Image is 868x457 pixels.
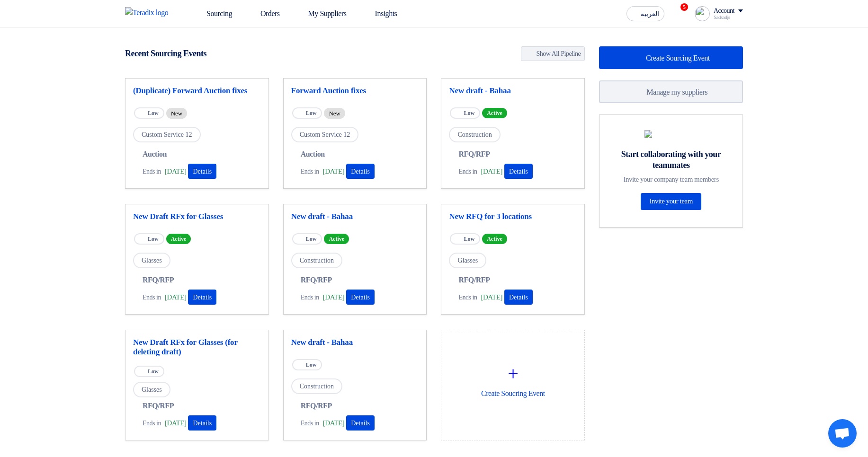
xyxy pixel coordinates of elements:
span: Low [464,236,474,242]
img: profile_test.png [695,6,710,21]
button: Details [346,415,375,431]
a: New draft - Bahaa [291,212,419,221]
a: Orders [240,3,287,24]
div: Account [714,7,734,15]
div: Start collaborating with your teammates [611,149,731,170]
span: RFQ/RFP [458,274,490,286]
span: Ends in [458,292,477,302]
span: Ends in [301,292,319,302]
span: Ends in [143,167,161,176]
img: invite_your_team.svg [644,130,698,138]
a: Insights [354,3,405,24]
span: Custom Service 12 [291,127,359,142]
a: (Duplicate) Forward Auction fixes [133,86,261,96]
a: Manage my suppliers [599,80,743,103]
a: Invite your team [641,193,701,210]
span: [DATE] [165,418,186,429]
span: Construction [449,127,500,142]
span: Low [464,110,474,116]
span: Active [482,108,507,118]
button: Details [504,290,533,305]
button: Details [188,415,216,431]
button: Details [188,290,216,305]
button: Details [346,290,375,305]
button: Details [188,164,216,179]
span: Low [148,368,159,375]
span: Low [306,110,317,116]
span: 5 [680,3,688,11]
span: RFQ/RFP [301,274,332,286]
div: Sadsadjs [714,15,743,20]
button: العربية [626,6,664,21]
span: Low [306,236,317,242]
span: [DATE] [165,292,186,303]
span: [DATE] [481,292,502,303]
span: Glasses [133,253,170,268]
span: [DATE] [165,166,186,177]
div: + [449,360,577,388]
a: Sourcing [186,3,240,24]
span: [DATE] [323,166,344,177]
span: [DATE] [323,418,344,429]
span: [DATE] [481,166,502,177]
span: RFQ/RFP [143,274,174,286]
span: Ends in [301,167,319,176]
span: Active [166,234,191,244]
span: RFQ/RFP [458,149,490,160]
button: Details [504,164,533,179]
a: New RFQ for 3 locations [449,212,577,221]
span: Ends in [301,418,319,428]
span: Custom Service 12 [133,127,201,142]
span: RFQ/RFP [143,400,174,412]
span: RFQ/RFP [301,400,332,412]
div: Invite your company team members [611,175,731,184]
span: Low [148,236,159,242]
span: العربية [641,11,659,18]
span: Construction [291,253,342,268]
span: [DATE] [323,292,344,303]
h4: Recent Sourcing Events [125,48,206,59]
a: New Draft RFx for Glasses (for deleting draft) [133,338,261,357]
span: Auction [301,149,325,160]
a: New draft - Bahaa [449,86,577,96]
a: Forward Auction fixes [291,86,419,96]
span: Ends in [458,167,477,176]
span: Ends in [143,292,161,302]
span: Auction [143,149,167,160]
span: Active [324,234,349,244]
span: Low [148,110,159,116]
span: Glasses [133,382,170,397]
a: My Suppliers [287,3,354,24]
span: Glasses [449,253,486,268]
span: Construction [291,378,342,394]
div: New [324,108,345,119]
span: Low [306,361,317,368]
a: New draft - Bahaa [291,338,419,347]
a: Open chat [828,419,857,448]
span: Active [482,234,507,244]
div: Create Soucring Event [449,338,577,421]
div: New [166,108,188,119]
span: Create Sourcing Event [646,54,710,62]
a: Show All Pipeline [521,46,585,61]
img: Teradix logo [125,7,174,18]
a: New Draft RFx for Glasses [133,212,261,221]
button: Details [346,164,375,179]
span: Ends in [143,418,161,428]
